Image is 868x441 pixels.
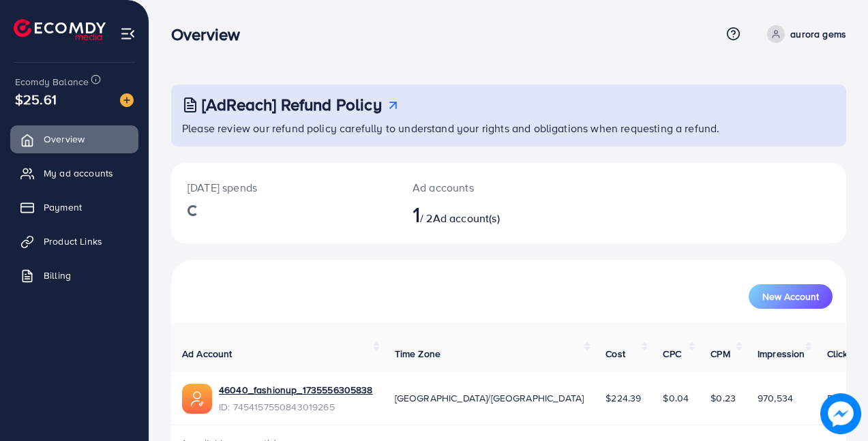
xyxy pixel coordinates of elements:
[605,347,625,361] span: Cost
[44,269,71,282] span: Billing
[762,292,819,301] span: New Account
[663,347,680,361] span: CPC
[44,200,82,214] span: Payment
[395,347,440,361] span: Time Zone
[824,397,857,430] img: image
[188,179,380,196] p: [DATE] spends
[10,262,138,289] a: Billing
[395,391,584,405] span: [GEOGRAPHIC_DATA]/[GEOGRAPHIC_DATA]
[10,125,138,153] a: Overview
[10,194,138,221] a: Payment
[120,93,134,107] img: image
[413,201,549,227] h2: / 2
[171,25,251,44] h3: Overview
[413,198,420,230] span: 1
[663,391,689,405] span: $0.04
[413,179,549,196] p: Ad accounts
[10,228,138,255] a: Product Links
[202,95,382,115] h3: [AdReach] Refund Policy
[749,284,833,309] button: New Account
[827,391,852,405] span: 5,855
[44,166,113,180] span: My ad accounts
[14,19,106,40] img: logo
[433,211,500,226] span: Ad account(s)
[605,391,641,405] span: $224.39
[44,132,85,146] span: Overview
[182,347,233,361] span: Ad Account
[15,89,57,109] span: $25.61
[219,400,373,414] span: ID: 7454157550843019265
[219,383,373,397] a: 46040_fashionup_1735556305838
[44,234,102,248] span: Product Links
[15,75,89,89] span: Ecomdy Balance
[790,26,846,42] p: aurora gems
[827,347,853,361] span: Clicks
[758,347,805,361] span: Impression
[120,26,136,42] img: menu
[758,391,793,405] span: 970,534
[182,120,838,136] p: Please review our refund policy carefully to understand your rights and obligations when requesti...
[710,391,736,405] span: $0.23
[762,25,846,43] a: aurora gems
[182,384,212,414] img: ic-ads-acc.e4c84228.svg
[710,347,730,361] span: CPM
[10,159,138,187] a: My ad accounts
